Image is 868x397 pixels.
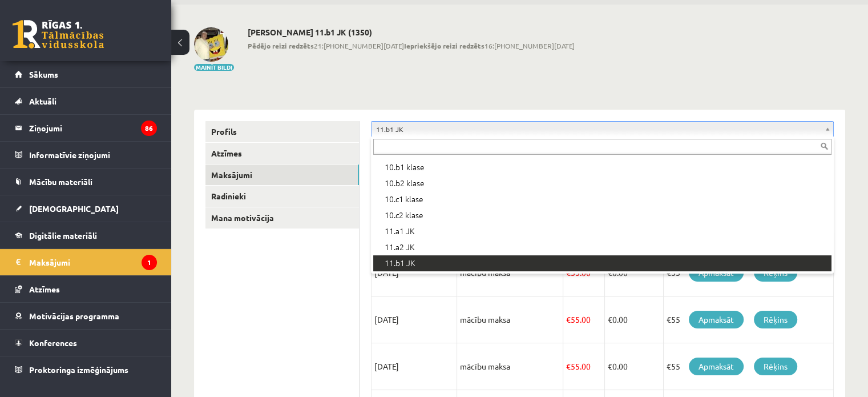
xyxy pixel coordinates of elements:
div: 10.c2 klase [373,207,831,223]
div: 10.c1 klase [373,191,831,207]
div: 11.a2 JK [373,239,831,255]
div: 10.b1 klase [373,159,831,175]
div: 11.a1 JK [373,223,831,239]
div: 10.b2 klase [373,175,831,191]
div: 11.b1 JK [373,255,831,271]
